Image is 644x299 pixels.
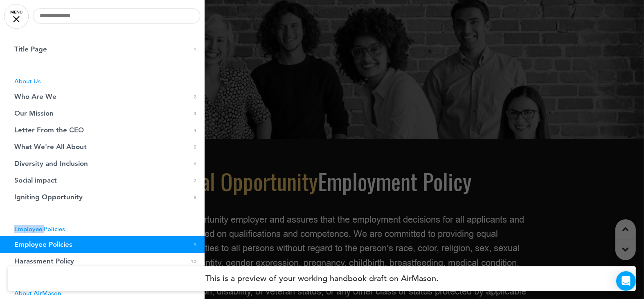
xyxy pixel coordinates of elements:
[4,4,29,29] a: MENU
[194,177,196,184] span: 7
[14,46,47,53] span: Title Page
[14,258,74,265] span: Harassment Policy
[14,194,83,201] span: Igniting Opportunity
[194,194,196,201] span: 8
[194,143,196,150] span: 5
[14,241,72,248] span: Employee Policies
[14,160,88,167] span: Diversity and Inclusion
[194,46,196,53] span: 1
[14,143,87,150] span: What We're All About
[616,271,636,291] div: Open Intercom Messenger
[14,177,57,184] span: Social impact
[194,127,196,134] span: 4
[14,127,84,134] span: Letter From the CEO
[194,241,196,248] span: 9
[194,93,196,100] span: 2
[14,93,56,100] span: Who Are We
[14,110,54,117] span: Our Mission
[191,258,196,265] span: 10
[194,160,196,167] span: 6
[194,110,196,117] span: 3
[8,266,636,291] h4: This is a preview of your working handbook draft on AirMason.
